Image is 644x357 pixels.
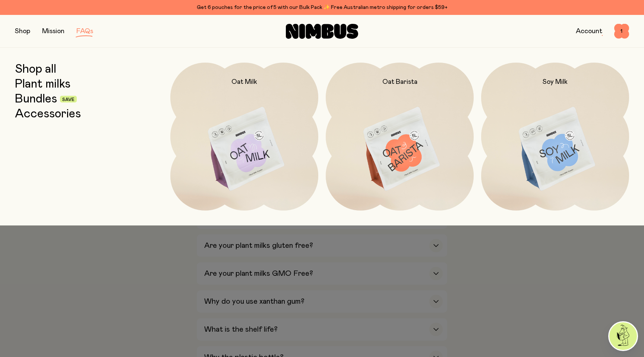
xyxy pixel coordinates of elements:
[15,3,629,12] div: Get 6 pouches for the price of 5 with our Bulk Pack ✨ Free Australian metro shipping for orders $59+
[614,24,629,39] button: 1
[231,78,257,86] h2: Oat Milk
[15,78,70,91] a: Plant milks
[609,322,637,350] img: agent
[481,63,629,211] a: Soy Milk
[76,28,93,35] a: FAQs
[576,28,602,35] a: Account
[326,63,474,211] a: Oat Barista
[15,107,81,121] a: Accessories
[62,97,75,102] span: Save
[15,63,56,76] a: Shop all
[382,78,417,86] h2: Oat Barista
[42,28,64,35] a: Mission
[543,78,568,86] h2: Soy Milk
[15,92,57,106] a: Bundles
[170,63,318,211] a: Oat Milk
